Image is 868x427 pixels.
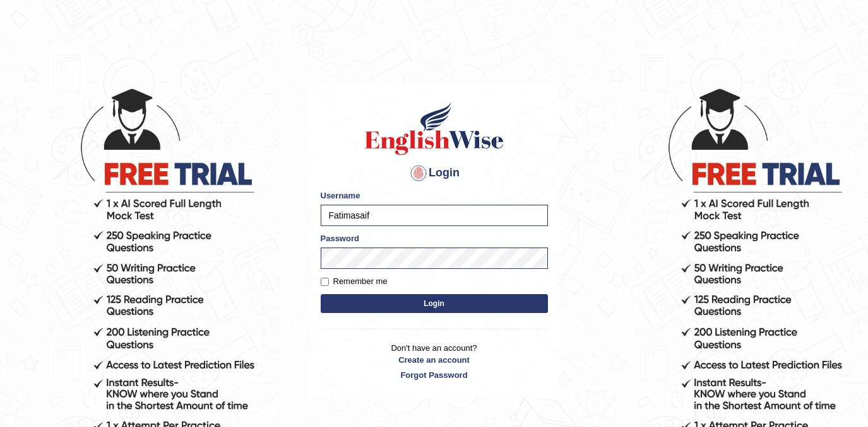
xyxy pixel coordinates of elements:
[321,232,359,244] label: Password
[321,354,548,366] a: Create an account
[362,100,506,157] img: Logo of English Wise sign in for intelligent practice with AI
[321,278,329,286] input: Remember me
[321,342,548,381] p: Don't have an account?
[321,275,388,288] label: Remember me
[321,369,548,381] a: Forgot Password
[321,163,548,183] h4: Login
[321,294,548,313] button: Login
[321,190,360,202] label: Username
